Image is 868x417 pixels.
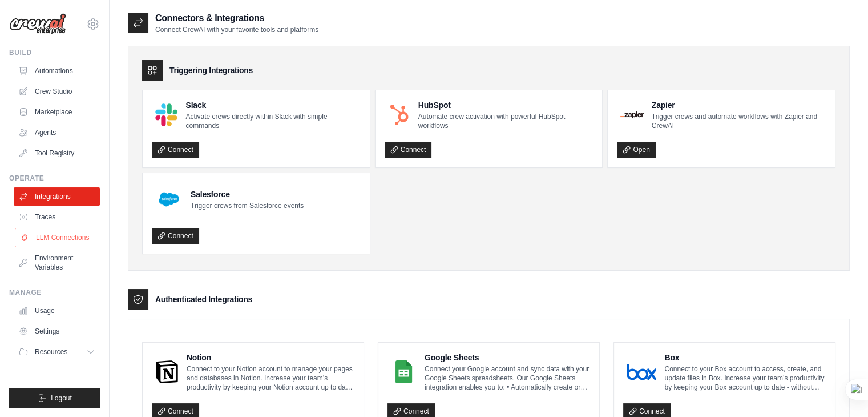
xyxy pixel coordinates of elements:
[14,103,100,121] a: Marketplace
[14,187,100,206] a: Integrations
[391,360,417,383] img: Google Sheets Logo
[425,352,590,363] h4: Google Sheets
[9,174,100,183] div: Operate
[418,112,594,130] p: Automate crew activation with powerful HubSpot workflows
[187,352,354,363] h4: Notion
[664,364,826,392] p: Connect to your Box account to access, create, and update files in Box. Increase your team’s prod...
[652,112,826,130] p: Trigger crews and automate workflows with Zapier and CrewAI
[620,111,643,118] img: Zapier Logo
[14,123,100,142] a: Agents
[9,288,100,297] div: Manage
[155,294,252,305] h3: Authenticated Integrations
[185,112,360,130] p: Activate crews directly within Slack with simple commands
[14,208,100,226] a: Traces
[155,103,177,126] img: Slack Logo
[388,103,410,126] img: HubSpot Logo
[9,388,100,408] button: Logout
[14,249,100,276] a: Environment Variables
[155,186,183,213] img: Salesforce Logo
[14,302,100,320] a: Usage
[185,99,360,111] h4: Slack
[191,189,304,200] h4: Salesforce
[617,142,655,158] a: Open
[51,394,72,403] span: Logout
[664,352,826,363] h4: Box
[14,322,100,340] a: Settings
[14,82,100,101] a: Crew Studio
[15,228,101,247] a: LLM Connections
[169,65,253,76] h3: Triggering Integrations
[155,360,179,383] img: Notion Logo
[35,347,67,356] span: Resources
[9,48,100,57] div: Build
[152,228,199,244] a: Connect
[385,142,432,158] a: Connect
[418,99,594,111] h4: HubSpot
[155,25,318,34] p: Connect CrewAI with your favorite tools and platforms
[14,343,100,361] button: Resources
[155,11,318,25] h2: Connectors & Integrations
[152,142,199,158] a: Connect
[191,201,304,210] p: Trigger crews from Salesforce events
[652,99,826,111] h4: Zapier
[187,364,354,392] p: Connect to your Notion account to manage your pages and databases in Notion. Increase your team’s...
[9,13,66,35] img: Logo
[14,144,100,162] a: Tool Registry
[425,364,590,392] p: Connect your Google account and sync data with your Google Sheets spreadsheets. Our Google Sheets...
[14,62,100,80] a: Automations
[627,360,656,383] img: Box Logo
